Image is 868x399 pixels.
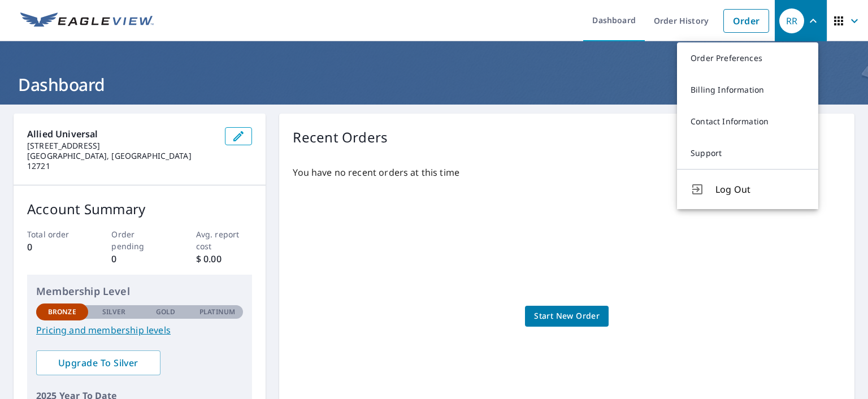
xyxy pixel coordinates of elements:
p: Account Summary [27,199,252,219]
p: $ 0.00 [196,252,253,266]
p: Order pending [111,228,168,252]
p: Platinum [199,307,235,317]
img: EV Logo [20,12,154,29]
p: [GEOGRAPHIC_DATA], [GEOGRAPHIC_DATA] 12721 [27,151,216,171]
span: Start New Order [534,309,600,323]
div: RR [779,8,804,33]
p: Allied Universal [27,127,216,141]
p: 0 [27,240,84,254]
span: Log Out [715,183,805,196]
p: Bronze [48,307,76,317]
p: Gold [156,307,175,317]
a: Order Preferences [677,42,818,74]
a: Pricing and membership levels [36,323,243,337]
a: Upgrade To Silver [36,350,160,375]
a: Support [677,137,818,169]
a: Start New Order [525,306,609,327]
p: [STREET_ADDRESS] [27,141,216,151]
p: You have no recent orders at this time [293,166,841,179]
p: Silver [102,307,126,317]
p: Avg. report cost [196,228,253,252]
h1: Dashboard [14,73,854,96]
p: Total order [27,228,84,240]
p: Recent Orders [293,127,388,148]
button: Log Out [677,169,818,209]
a: Order [723,9,769,33]
p: 0 [111,252,168,266]
span: Upgrade To Silver [45,357,151,369]
p: Membership Level [36,284,243,299]
a: Billing Information [677,74,818,106]
a: Contact Information [677,106,818,137]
